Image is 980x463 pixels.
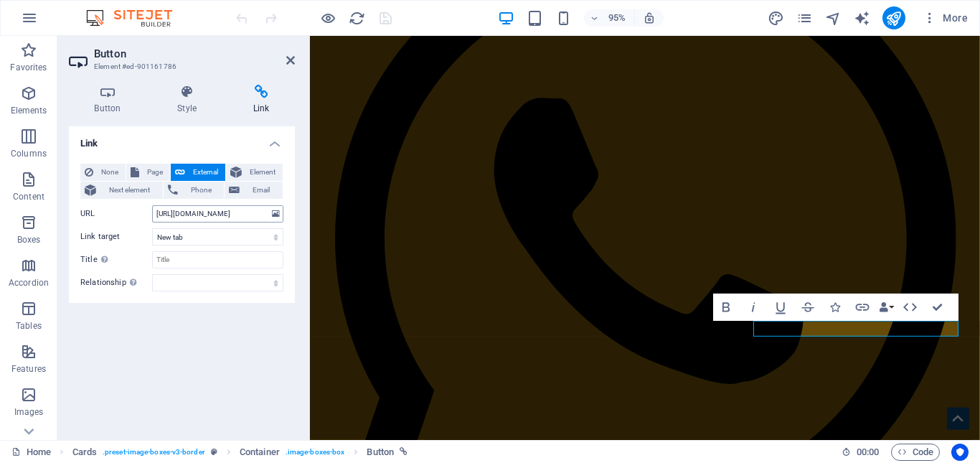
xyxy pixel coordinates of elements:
[13,191,44,202] p: Content
[11,444,51,461] a: Click to cancel selection. Double-click to open Pages
[152,85,228,115] h4: Style
[244,182,278,199] span: Email
[768,9,785,27] button: design
[925,294,951,321] button: Confirm (Ctrl+⏎)
[94,47,295,60] h2: Button
[80,205,152,223] label: URL
[171,164,225,181] button: External
[796,10,813,27] i: Pages (Ctrl+Alt+S)
[400,448,407,456] i: This element is linked
[72,444,408,461] nav: breadcrumb
[348,9,365,27] button: reload
[897,294,923,321] button: HTML
[885,10,902,27] i: Publish
[152,251,283,268] input: Title
[768,294,793,321] button: Underline (Ctrl+U)
[226,164,283,181] button: Element
[897,444,933,461] span: Code
[80,182,163,199] button: Next element
[867,446,869,457] span: :
[16,320,42,332] p: Tables
[211,448,217,456] i: This element is a customizable preset
[225,182,283,199] button: Email
[854,10,870,27] i: AI Writer
[80,228,152,245] label: Link target
[877,294,896,321] button: Data Bindings
[822,294,848,321] button: Icons
[83,9,190,27] img: Editor Logo
[740,294,766,321] button: Italic (Ctrl+I)
[349,10,365,27] i: Reload page
[152,205,283,223] input: URL...
[69,126,295,152] h4: Link
[182,182,220,199] span: Phone
[768,10,784,27] i: Design (Ctrl+Alt+Y)
[103,444,205,461] span: . preset-image-boxes-v3-border
[923,11,968,25] span: More
[825,9,842,27] button: navigator
[795,294,821,321] button: Strikethrough
[319,9,336,27] button: Click here to leave preview mode and continue editing
[842,444,880,461] h6: Session time
[80,251,152,268] label: Title
[10,62,47,73] p: Favorites
[69,85,152,115] h4: Button
[94,60,266,73] h3: Element #ed-901161786
[17,234,41,245] p: Boxes
[11,363,46,375] p: Features
[951,444,969,461] button: Usercentrics
[126,164,170,181] button: Page
[713,294,739,321] button: Bold (Ctrl+B)
[98,164,121,181] span: None
[286,444,345,461] span: . image-boxes-box
[246,164,278,181] span: Element
[189,164,221,181] span: External
[100,182,159,199] span: Next element
[849,294,875,321] button: Link
[143,164,166,181] span: Page
[9,277,49,289] p: Accordion
[584,9,635,27] button: 95%
[857,444,879,461] span: 00 00
[643,11,656,24] i: On resize automatically adjust zoom level to fit chosen device.
[11,148,47,159] p: Columns
[796,9,814,27] button: pages
[825,10,842,27] i: Navigator
[240,444,280,461] span: Click to select. Double-click to edit
[80,274,152,291] label: Relationship
[854,9,871,27] button: text_generator
[14,406,44,418] p: Images
[164,182,225,199] button: Phone
[882,6,905,29] button: publish
[80,164,126,181] button: None
[891,444,940,461] button: Code
[917,6,974,29] button: More
[227,85,295,115] h4: Link
[11,105,47,116] p: Elements
[606,9,628,27] h6: 95%
[367,444,394,461] span: Click to select. Double-click to edit
[72,444,97,461] span: Click to select. Double-click to edit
